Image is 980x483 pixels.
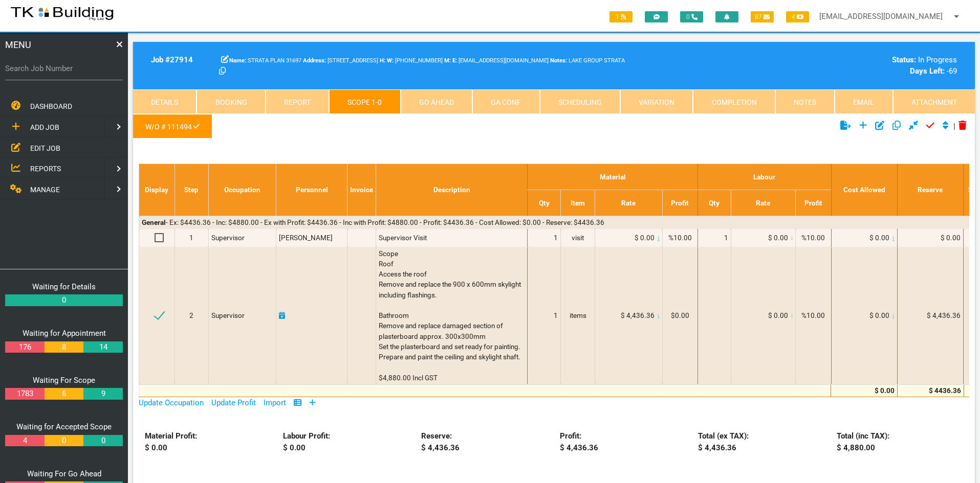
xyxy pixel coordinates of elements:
span: [STREET_ADDRESS] [303,57,378,64]
span: $ 0.00 [869,311,889,319]
th: Description [376,164,528,216]
img: s3file [10,5,114,21]
a: Report [266,89,329,114]
span: 1 [554,234,558,242]
a: 0 [83,435,122,447]
th: Display [139,164,175,216]
th: Occupation [208,164,276,216]
th: Profit [796,190,831,216]
a: W/O # 111494 [133,114,212,139]
div: Reserve: $ 4,436.36 [416,430,554,453]
span: $ 0.00 [768,234,788,242]
th: Rate [595,190,663,216]
b: Notes: [550,57,567,64]
th: Step [175,164,208,216]
b: E: [452,57,457,64]
span: $0.00 [671,311,689,319]
th: Profit [662,190,698,216]
a: Scope 1-0 [329,89,400,114]
span: MENU [5,38,31,52]
a: Waiting for Details [32,282,96,291]
span: Scope Roof Access the roof Remove and replace the 900 x 600mm skylight including flashings. Bathr... [379,249,522,382]
th: Qty [698,190,731,216]
span: MANAGE [30,186,60,194]
div: In Progress -69 [764,54,957,77]
a: Details [133,89,197,114]
span: LAKE GROUP STRATA [550,57,625,64]
th: Material [528,164,698,190]
span: 87 [751,11,774,22]
span: %10.00 [801,234,825,242]
b: W: [387,57,394,64]
a: 176 [5,341,44,353]
th: Personnel [276,164,347,216]
a: GA Conf [472,89,539,114]
span: 1 [724,234,728,242]
span: [EMAIL_ADDRESS][DOMAIN_NAME] [452,57,549,64]
a: Update Profit [211,398,256,407]
a: 4 [5,435,44,447]
th: Reserve [897,164,964,216]
a: Update Occupation [139,398,204,407]
div: $ 4436.36 [900,385,961,396]
span: 1 [554,311,558,319]
a: Completion [693,89,775,114]
span: $ 4,436.36 [621,311,655,319]
a: 0 [5,294,123,306]
a: 8 [45,341,83,353]
a: Waiting for Accepted Scope [16,422,112,431]
span: STRATA PLAN 31697 [229,57,301,64]
div: Total (ex TAX): $ 4,436.36 [692,430,831,453]
span: 2 [189,311,193,319]
span: 1 [189,234,193,242]
a: Variation [620,89,693,114]
span: Supervisor Visit [379,234,427,242]
a: Click here copy customer information. [219,66,226,76]
span: EDIT JOB [30,144,60,152]
a: Email [835,89,892,114]
div: | [837,114,970,139]
span: 4 [786,11,809,22]
a: Waiting For Scope [33,376,95,385]
th: Invoice [347,164,376,216]
label: Search Job Number [5,63,123,75]
span: REPORTS [30,165,61,173]
span: $ 0.00 [635,234,655,242]
th: Labour [698,164,831,190]
a: Notes [775,89,835,114]
th: Rate [731,190,796,216]
a: 9 [83,388,122,400]
a: 0 [45,435,83,447]
span: visit [572,234,584,242]
span: Supervisor [211,311,245,319]
span: Supervisor [211,234,245,242]
span: $ 0.00 [768,311,788,319]
a: Import [264,398,286,407]
a: Click here to add schedule. [279,311,285,319]
a: Scheduling [540,89,620,114]
div: Profit: $ 4,436.36 [554,430,692,453]
a: Waiting for Appointment [23,329,106,338]
th: Item [561,190,595,216]
a: 14 [83,341,122,353]
a: 6 [45,388,83,400]
span: 1 [609,11,633,22]
b: Days Left: [910,66,945,76]
a: Booking [197,89,265,114]
span: ADD JOB [30,123,59,131]
b: Address: [303,57,326,64]
a: Add Row [309,398,316,407]
a: Show/Hide Columns [294,398,301,407]
span: %10.00 [668,234,692,242]
span: items [570,311,586,319]
b: M: [444,57,451,64]
span: LAKE GROUP STRATA [387,57,443,64]
td: $ 0.00 [897,229,964,247]
b: Status: [892,55,916,64]
span: DASHBOARD [30,102,72,110]
td: $ 4,436.36 [897,247,964,384]
b: H: [380,57,385,64]
span: %10.00 [801,311,825,319]
th: Qty [528,190,561,216]
td: [PERSON_NAME] [276,229,347,247]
